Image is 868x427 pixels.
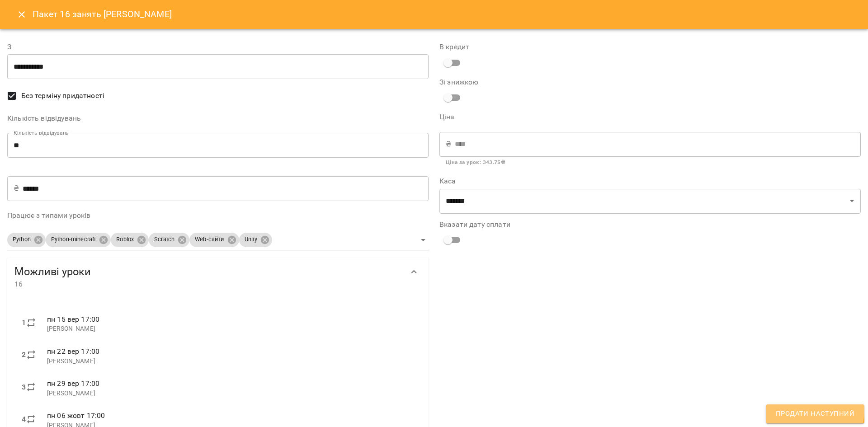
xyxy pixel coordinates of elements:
[46,233,111,247] div: Python-minecraft
[14,183,19,194] p: ₴
[47,324,414,333] p: [PERSON_NAME]
[111,235,139,244] span: Roblox
[7,230,429,250] div: PythonPython-minecraftRobloxScratchWeb-сайтиUnity
[446,159,505,165] b: Ціна за урок : 343.75 ₴
[21,90,104,101] span: Без терміну придатності
[149,233,189,247] div: Scratch
[7,235,36,244] span: Python
[22,349,26,360] label: 2
[11,4,33,25] button: Close
[7,212,429,219] label: Працює з типами уроків
[47,411,105,420] span: пн 06 жовт 17:00
[33,7,172,21] h6: Пакет 16 занять [PERSON_NAME]
[403,261,425,283] button: Show more
[14,265,403,279] span: Можливі уроки
[22,382,26,393] label: 3
[766,404,864,423] button: Продати наступний
[446,139,451,150] p: ₴
[239,235,263,244] span: Unity
[7,233,46,247] div: Python
[47,389,414,398] p: [PERSON_NAME]
[439,43,861,51] label: В кредит
[239,233,273,247] div: Unity
[7,115,429,122] label: Кількість відвідувань
[149,235,180,244] span: Scratch
[22,317,26,328] label: 1
[439,221,861,228] label: Вказати дату сплати
[46,235,101,244] span: Python-minecraft
[47,357,414,366] p: [PERSON_NAME]
[47,347,99,356] span: пн 22 вер 17:00
[776,408,854,420] span: Продати наступний
[189,235,229,244] span: Web-сайти
[439,113,861,121] label: Ціна
[22,414,26,425] label: 4
[47,315,99,324] span: пн 15 вер 17:00
[439,79,580,86] label: Зі знижкою
[111,233,149,247] div: Roblox
[14,279,403,290] span: 16
[7,43,429,51] label: З
[189,233,239,247] div: Web-сайти
[47,379,99,388] span: пн 29 вер 17:00
[439,178,861,185] label: Каса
